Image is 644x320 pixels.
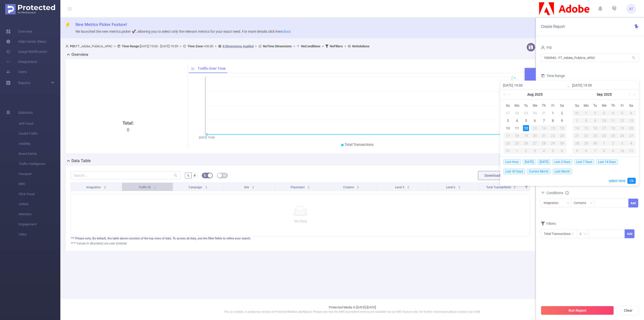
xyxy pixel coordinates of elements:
[600,110,609,116] div: 3
[627,110,636,116] div: 6
[600,102,609,109] th: Wed
[112,44,117,48] span: >
[503,109,512,117] td: July 27, 2025
[521,133,531,139] div: 19
[552,159,572,165] span: Last 3 Days
[591,125,600,131] div: 16
[320,44,325,48] span: >
[65,45,70,48] i: icon: user
[548,117,557,124] td: August 8, 2025
[548,103,557,108] span: Fr
[19,169,60,179] span: Passport
[534,89,543,99] a: 2025
[523,159,536,165] span: [DATE]
[512,103,521,108] span: Mo
[582,140,591,146] div: 29
[625,229,634,238] button: Add
[512,148,521,154] div: 1
[618,132,627,139] td: September 26, 2025
[580,230,585,238] div: ≥
[531,124,540,132] td: August 13, 2025
[531,103,540,108] span: We
[627,117,636,124] td: September 13, 2025
[5,4,55,14] img: Protected Media
[584,232,587,236] i: icon: down
[618,133,627,139] div: 26
[627,109,636,117] td: September 6, 2025
[503,102,512,109] th: Sun
[582,148,591,154] div: 6
[609,139,618,147] td: October 2, 2025
[301,44,320,48] b: No Conditions
[187,173,189,177] span: %
[539,147,548,155] td: September 4, 2025
[572,82,636,88] input: End date
[548,132,557,139] td: August 22, 2025
[503,169,525,174] span: Last 30 Days
[521,102,531,109] th: Tue
[548,124,557,132] td: August 15, 2025
[618,102,627,109] th: Fri
[75,29,291,33] span: We launched the new metrics picker 🚀, allowing you to select only the relevant metrics for your e...
[573,109,582,117] td: August 31, 2025
[307,185,310,187] i: icon: caret-up
[603,89,612,99] a: 2025
[345,143,374,147] span: Total Transactions
[292,44,297,48] span: >
[541,46,552,50] span: PID
[223,174,226,177] i: icon: table
[521,109,531,117] td: July 29, 2025
[103,185,106,188] div: Sort
[512,147,521,155] td: September 1, 2025
[199,136,215,139] tspan: [DATE] 19:00
[618,124,627,132] td: September 19, 2025
[512,140,521,146] div: 25
[618,147,627,155] td: October 10, 2025
[618,140,627,146] div: 3
[591,148,600,154] div: 7
[574,159,594,165] span: Last 7 Days
[531,133,540,139] div: 20
[478,171,514,180] button: Download PDF
[609,118,618,124] div: 11
[503,140,512,146] div: 24
[205,185,208,187] i: icon: caret-up
[582,117,591,124] td: September 8, 2025
[567,202,570,205] i: icon: down
[330,44,343,48] b: No Filters
[508,89,512,99] a: Previous month (PageUp)
[582,110,591,116] div: 1
[627,139,636,147] td: October 4, 2025
[527,89,534,99] a: Aug
[503,124,512,132] td: August 10, 2025
[618,118,627,124] div: 12
[600,109,609,117] td: September 3, 2025
[512,117,521,124] td: August 4, 2025
[19,199,60,209] span: Unified
[627,118,636,124] div: 13
[541,74,565,78] span: Time Range
[573,117,582,124] td: September 7, 2025
[591,103,600,108] span: Tu
[582,109,591,117] td: September 1, 2025
[559,118,565,124] div: 9
[557,125,567,131] div: 16
[582,147,591,155] td: October 6, 2025
[538,159,550,165] span: [DATE]
[503,82,567,88] input: Start date
[600,148,609,154] div: 8
[204,174,207,177] i: icon: bg-colors
[591,109,600,117] td: September 2, 2025
[65,23,70,28] i: icon: thunderbolt
[609,147,618,155] td: October 9, 2025
[557,109,567,117] td: August 2, 2025
[629,4,633,14] span: AT
[503,132,512,139] td: August 17, 2025
[503,117,512,124] td: August 3, 2025
[6,57,37,67] a: Integrations
[609,117,618,124] td: September 11, 2025
[627,125,636,131] div: 20
[627,147,636,155] td: October 11, 2025
[19,149,60,159] span: Brand Safety
[609,124,618,132] td: September 18, 2025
